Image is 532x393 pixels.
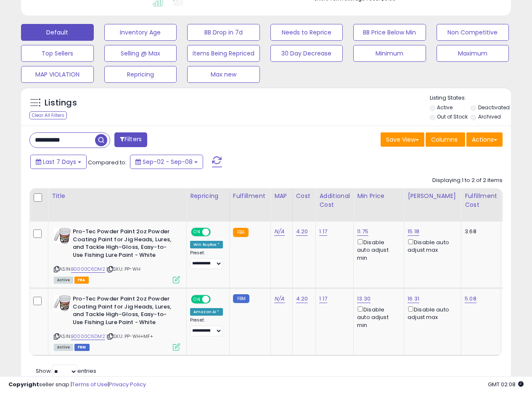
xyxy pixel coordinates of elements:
[73,295,175,328] b: Pro-Tec Powder Paint 2oz Powder Coating Paint for Jig Heads, Lures, and Tackle High-Gloss, Easy-t...
[209,229,223,236] span: OFF
[74,277,89,284] span: FBA
[357,295,371,303] a: 13.30
[36,367,96,375] span: Show: entries
[190,308,223,316] div: Amazon AI *
[54,344,73,351] span: All listings currently available for purchase on Amazon
[465,295,476,303] a: 5.08
[431,135,458,144] span: Columns
[430,94,511,102] p: Listing States:
[270,45,343,62] button: 30 Day Decrease
[143,158,193,166] span: Sep-02 - Sep-08
[104,24,177,41] button: Inventory Age
[274,227,284,236] a: N/A
[45,97,77,109] h5: Listings
[233,228,249,237] small: FBA
[319,192,350,209] div: Additional Cost
[71,333,105,340] a: B0000C6DM2
[88,158,127,166] span: Compared to:
[488,380,524,388] span: 2025-09-16 02:08 GMT
[426,132,465,147] button: Columns
[190,250,223,269] div: Preset:
[408,227,419,236] a: 15.18
[465,192,497,209] div: Fulfillment Cost
[296,192,312,200] div: Cost
[381,132,424,147] button: Save View
[437,45,509,62] button: Maximum
[209,296,223,303] span: OFF
[408,305,455,321] div: Disable auto adjust max
[71,266,105,273] a: B0000C6DM2
[190,192,226,200] div: Repricing
[408,192,458,200] div: [PERSON_NAME]
[296,227,308,236] a: 4.20
[72,380,108,388] a: Terms of Use
[478,104,510,111] label: Deactivated
[52,192,183,200] div: Title
[54,295,180,350] div: ASIN:
[353,45,426,62] button: Minimum
[109,380,146,388] a: Privacy Policy
[187,24,260,41] button: BB Drop in 7d
[73,228,175,261] b: Pro-Tec Powder Paint 2oz Powder Coating Paint for Jig Heads, Lures, and Tackle High-Gloss, Easy-t...
[274,192,288,200] div: MAP
[29,111,67,119] div: Clear All Filters
[465,228,494,235] div: 3.68
[54,295,71,311] img: 51M6oLcJSrL._SL40_.jpg
[357,305,397,329] div: Disable auto adjust min
[357,227,368,236] a: 11.75
[274,295,284,303] a: N/A
[21,24,94,41] button: Default
[106,266,140,272] span: | SKU: PP-WH
[478,113,501,120] label: Archived
[104,66,177,83] button: Repricing
[353,24,426,41] button: BB Price Below Min
[357,192,400,200] div: Min Price
[21,45,94,62] button: Top Sellers
[187,45,260,62] button: Items Being Repriced
[190,317,223,336] div: Preset:
[43,158,76,166] span: Last 7 Days
[30,155,87,169] button: Last 7 Days
[270,24,343,41] button: Needs to Reprice
[106,333,154,340] span: | SKU: PP-WH+MF+
[187,66,260,83] button: Max new
[233,294,249,303] small: FBM
[104,45,177,62] button: Selling @ Max
[8,381,146,389] div: seller snap | |
[74,344,90,351] span: FBM
[130,155,203,169] button: Sep-02 - Sep-08
[437,113,468,120] label: Out of Stock
[54,228,180,282] div: ASIN:
[54,228,71,244] img: 51M6oLcJSrL._SL40_.jpg
[357,237,397,262] div: Disable auto adjust min
[319,227,327,236] a: 1.17
[408,295,419,303] a: 16.31
[437,104,453,111] label: Active
[408,237,455,254] div: Disable auto adjust max
[437,24,509,41] button: Non Competitive
[432,177,503,185] div: Displaying 1 to 2 of 2 items
[190,241,223,248] div: Win BuyBox *
[319,295,327,303] a: 1.17
[466,132,503,147] button: Actions
[21,66,94,83] button: MAP VIOLATION
[233,192,267,200] div: Fulfillment
[296,295,308,303] a: 4.20
[192,229,202,236] span: ON
[8,380,39,388] strong: Copyright
[54,277,73,284] span: All listings currently available for purchase on Amazon
[114,132,147,147] button: Filters
[192,296,202,303] span: ON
